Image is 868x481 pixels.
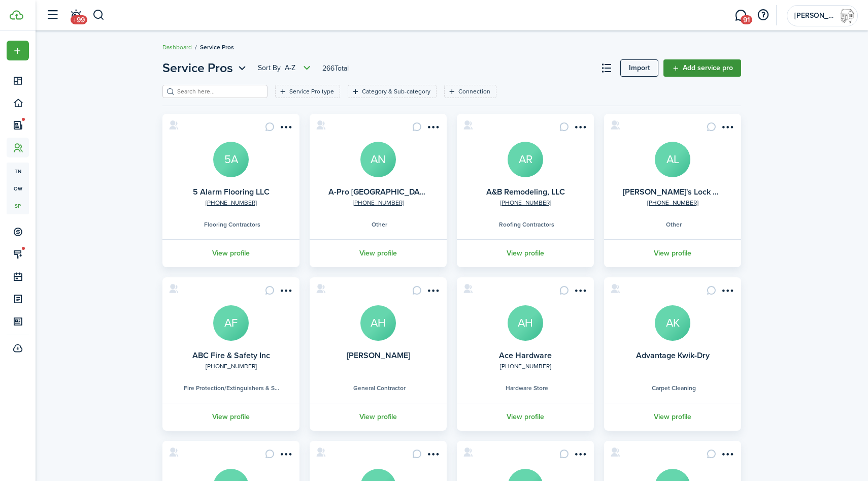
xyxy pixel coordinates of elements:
a: [PHONE_NUMBER] [206,198,257,207]
span: Service Pros [162,59,233,77]
span: Carranza Rental Properties [794,12,835,19]
button: Open menu [277,449,293,463]
a: AF [213,305,249,341]
a: Dashboard [162,43,192,52]
a: AK [655,305,690,341]
a: [PHONE_NUMBER] [206,362,257,371]
button: Open menu [162,59,249,77]
filter-tag: Open filter [275,85,340,98]
a: Messaging [731,3,750,28]
span: Service Pros [200,43,234,52]
a: AN [360,142,396,177]
button: Open menu [258,62,313,74]
img: TenantCloud [10,10,23,20]
a: 5A [213,142,249,177]
a: AH [508,305,543,341]
a: Import [620,59,658,77]
a: View profile [455,403,595,431]
button: Open sidebar [43,6,62,25]
button: Service Pros [162,59,249,77]
a: sp [7,197,29,214]
button: Open menu [572,285,588,299]
button: Open menu [572,449,588,463]
button: Open menu [572,122,588,136]
a: AR [508,142,543,177]
button: Open menu [424,449,441,463]
span: Fire Protection/Extinguishers & Safety Equipment [184,383,281,393]
filter-tag: Open filter [348,85,437,98]
a: View profile [603,239,743,267]
button: Open menu [277,285,293,299]
filter-tag-label: Service Pro type [289,87,334,96]
a: View profile [308,403,448,431]
a: [PHONE_NUMBER] [647,198,698,207]
a: [PHONE_NUMBER] [500,362,551,371]
a: View profile [161,239,301,267]
a: [PERSON_NAME]'s Lock & Safe, Inc. [623,186,753,198]
a: ABC Fire & Safety Inc [192,349,270,361]
a: [PHONE_NUMBER] [500,198,551,207]
a: 5 Alarm Flooring LLC [193,186,270,198]
filter-tag: Open filter [444,85,496,98]
span: A-Z [285,63,295,73]
a: AH [360,305,396,341]
a: Add service pro [663,59,741,77]
img: Carranza Rental Properties [839,8,855,24]
span: 91 [741,15,752,24]
span: Other [372,220,387,229]
a: tn [7,163,29,180]
a: View profile [308,239,448,267]
button: Open menu [719,449,735,463]
input: Search here... [175,87,264,97]
a: View profile [455,239,595,267]
button: Open menu [719,122,735,136]
a: View profile [161,403,301,431]
span: Roofing Contractors [499,220,554,229]
button: Open menu [719,285,735,299]
a: [PERSON_NAME] [347,349,410,361]
span: Flooring Contractors [204,220,260,229]
button: Open menu [424,122,441,136]
a: [PHONE_NUMBER] [353,198,404,207]
button: Open menu [277,122,293,136]
a: Notifications [66,3,85,28]
a: A-Pro [GEOGRAPHIC_DATA] [328,186,431,198]
button: Search [92,7,105,24]
a: ow [7,180,29,197]
a: AL [655,142,690,177]
a: A&B Remodeling, LLC [486,186,565,198]
span: Carpet Cleaning [652,383,696,393]
span: Sort by [258,63,285,73]
filter-tag-label: Category & Sub-category [362,87,430,96]
span: Other [666,220,682,229]
button: Open menu [424,285,441,299]
span: Hardware Store [506,383,548,393]
span: General Contractor [353,383,406,393]
button: Open resource center [754,7,772,24]
button: Open menu [7,41,29,60]
filter-tag-label: Connection [458,87,490,96]
span: +99 [71,15,87,24]
a: Advantage Kwik-Dry [636,349,710,361]
button: Sort byA-Z [258,62,313,74]
a: Ace Hardware [499,349,552,361]
header-page-total: 266 Total [322,63,349,74]
a: View profile [603,403,743,431]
